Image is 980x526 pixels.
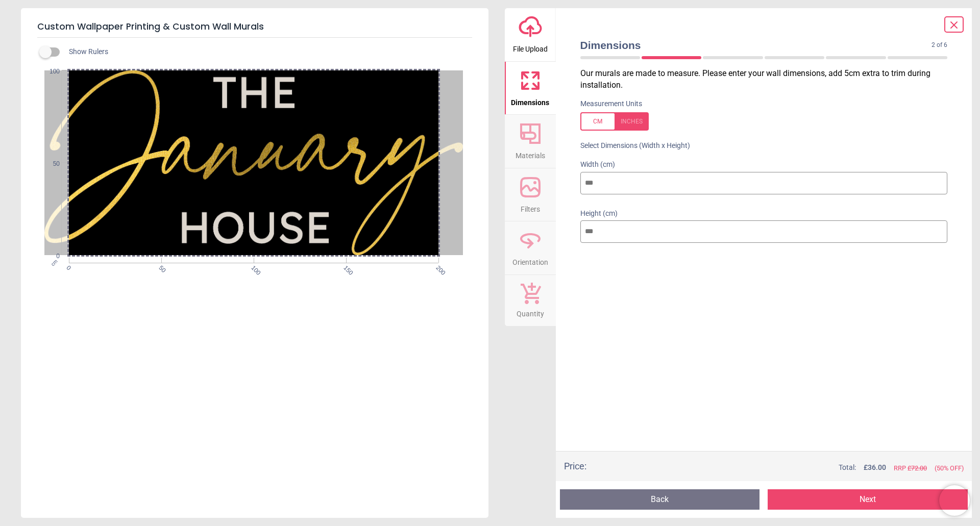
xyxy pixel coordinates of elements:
[45,46,488,58] div: Show Rulers
[505,168,556,221] button: Filters
[64,264,71,270] span: 0
[580,209,948,219] label: Height (cm)
[560,489,760,510] button: Back
[40,67,60,76] span: 100
[505,275,556,326] button: Quantity
[602,463,964,473] div: Total:
[939,485,970,516] iframe: Brevo live chat
[511,93,549,108] span: Dimensions
[512,253,548,268] span: Orientation
[894,464,927,473] span: RRP
[564,460,586,472] div: Price :
[40,160,60,168] span: 50
[40,252,60,261] span: 0
[513,39,548,55] span: File Upload
[768,489,968,510] button: Next
[580,68,956,91] p: Our murals are made to measure. Please enter your wall dimensions, add 5cm extra to trim during i...
[341,264,348,270] span: 150
[434,264,440,270] span: 200
[908,464,927,472] span: £ 72.00
[37,16,472,38] h5: Custom Wallpaper Printing & Custom Wall Murals
[505,221,556,274] button: Orientation
[932,41,947,49] span: 2 of 6
[505,62,556,115] button: Dimensions
[580,38,932,53] span: Dimensions
[521,199,540,215] span: Filters
[50,258,59,267] span: cm
[580,99,642,109] label: Measurement Units
[864,463,886,473] span: £
[505,115,556,168] button: Materials
[935,464,964,473] span: (50% OFF)
[516,146,545,161] span: Materials
[505,8,556,61] button: File Upload
[157,264,163,270] span: 50
[868,463,886,471] span: 36.00
[249,264,256,270] span: 100
[517,304,544,319] span: Quantity
[580,160,948,170] label: Width (cm)
[572,141,690,151] label: Select Dimensions (Width x Height)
